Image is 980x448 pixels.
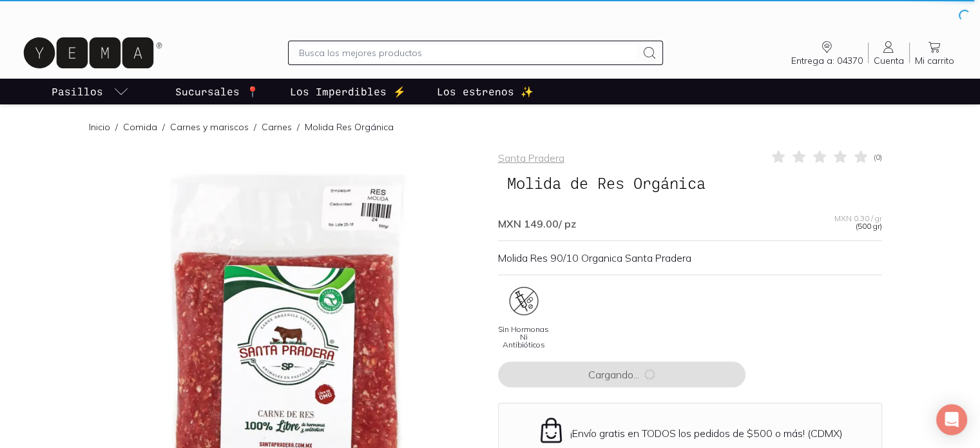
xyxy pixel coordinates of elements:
a: Cuenta [869,39,909,66]
span: ( 0 ) [874,153,882,161]
img: artboard-3-copy2x-1_d4a41e46-de31-4aac-8ab8-3a18f87fea64=fwebp-q70-w96 [508,286,539,317]
a: Inicio [89,121,110,133]
span: / [157,121,170,133]
span: Mi carrito [915,55,954,66]
a: Santa Pradera [498,151,564,164]
a: Carnes y mariscos [170,121,249,133]
button: Cargando... [498,362,745,387]
p: ¡Envío gratis en TODOS los pedidos de $500 o más! (CDMX) [570,427,843,440]
p: Molida Res 90/10 Organica Santa Pradera [498,251,882,264]
span: / [292,121,305,133]
a: Los Imperdibles ⚡️ [287,79,408,104]
span: / [249,121,262,133]
a: Entrega a: 04370 [786,39,868,66]
span: / [110,121,123,133]
span: Cuenta [874,55,904,66]
p: Pasillos [52,84,103,99]
span: Sin Hormonas Ni Antibióticos [498,326,550,349]
div: Open Intercom Messenger [936,404,967,435]
p: Sucursales 📍 [175,84,259,99]
img: Envío [537,416,565,444]
a: Comida [123,121,157,133]
input: Busca los mejores productos [299,45,637,61]
a: Los estrenos ✨ [434,79,536,104]
span: MXN 149.00 / pz [498,217,576,230]
a: Carnes [262,121,292,133]
span: Molida de Res Orgánica [498,171,715,195]
span: MXN 0.30 / gr [834,215,882,222]
span: (500 gr) [856,222,882,230]
a: Sucursales 📍 [173,79,262,104]
a: pasillo-todos-link [49,79,131,104]
p: Molida Res Orgánica [305,121,394,133]
a: Mi carrito [910,39,959,66]
span: Entrega a: 04370 [791,55,863,66]
p: Los Imperdibles ⚡️ [290,84,406,99]
p: Los estrenos ✨ [437,84,533,99]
